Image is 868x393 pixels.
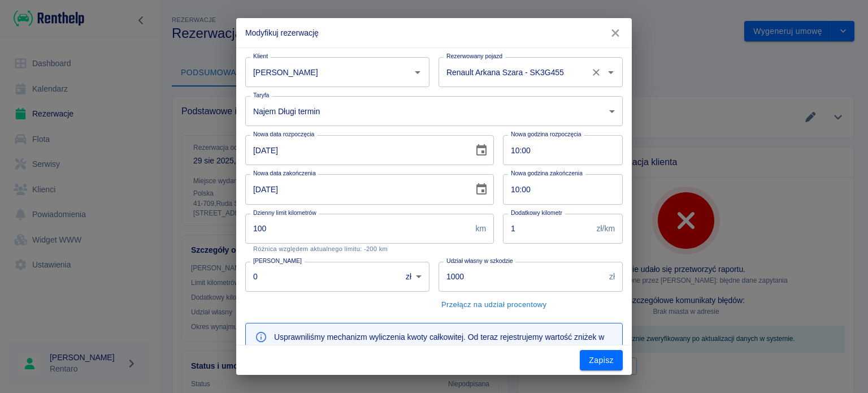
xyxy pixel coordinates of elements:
[253,257,302,265] label: [PERSON_NAME]
[588,64,604,80] button: Wyczyść
[470,178,493,201] button: Choose date, selected date is 31 sie 2025
[253,52,268,61] label: Klient
[253,169,316,178] label: Nowa data zakończenia
[253,91,269,100] label: Taryfa
[253,209,316,217] label: Dzienny limit kilometrów
[511,209,562,217] label: Dodatkowy kilometr
[410,64,426,80] button: Otwórz
[470,139,493,162] button: Choose date, selected date is 29 sie 2025
[398,262,429,292] div: zł
[511,130,581,139] label: Nowa godzina rozpoczęcia
[503,135,615,165] input: hh:mm
[245,135,466,165] input: DD-MM-YYYY
[580,350,623,371] button: Zapisz
[446,257,513,265] label: Udział własny w szkodzie
[603,64,619,80] button: Otwórz
[511,169,583,178] label: Nowa godzina zakończenia
[475,223,486,235] p: km
[274,331,613,355] p: Usprawniliśmy mechanizm wyliczenia kwoty całkowitej. Od teraz rejestrujemy wartość zniżek w każde...
[503,174,615,204] input: hh:mm
[245,96,623,126] div: Najem Długi termin
[245,174,466,204] input: DD-MM-YYYY
[236,18,632,47] h2: Modyfikuj rezerwację
[253,245,486,253] p: Różnica względem aktualnego limitu: -200 km
[439,296,549,314] button: Przełącz na udział procentowy
[597,223,615,235] p: zł/km
[609,271,615,283] p: zł
[446,52,502,61] label: Rezerwowany pojazd
[253,130,314,139] label: Nowa data rozpoczęcia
